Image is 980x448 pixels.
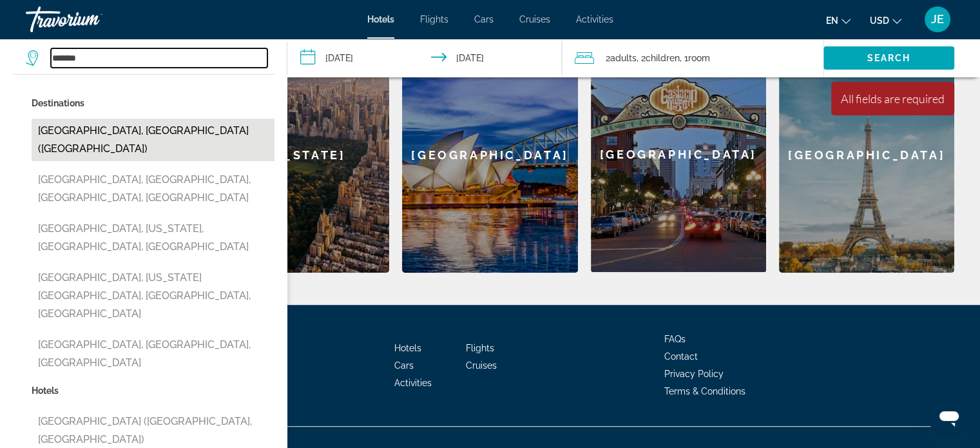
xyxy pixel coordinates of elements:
span: Room [688,53,710,63]
button: Check-in date: Jun 28, 2026 Check-out date: Jul 8, 2026 [287,39,562,77]
p: Destinations [32,94,274,112]
iframe: Button to launch messaging window [928,396,970,438]
a: Travorium [26,3,155,36]
button: Change language [826,11,850,30]
a: Activities [576,14,613,24]
span: 2 [606,49,637,67]
a: Flights [420,14,448,24]
a: Cars [394,360,414,371]
a: Cruises [519,14,550,24]
button: [GEOGRAPHIC_DATA], [GEOGRAPHIC_DATA], [GEOGRAPHIC_DATA] [32,333,274,375]
a: Flights [466,343,494,353]
a: Cars [474,14,494,24]
span: , 2 [637,49,680,67]
span: Search [867,53,911,63]
a: Terms & Conditions [664,386,745,396]
div: [GEOGRAPHIC_DATA] [591,37,766,272]
a: [GEOGRAPHIC_DATA] [779,37,954,273]
a: Activities [394,378,432,388]
span: , 1 [680,49,710,67]
p: Hotels [32,382,274,400]
span: Adults [610,53,637,63]
a: Hotels [367,14,394,24]
button: User Menu [921,6,954,33]
button: [GEOGRAPHIC_DATA], [US_STATE][GEOGRAPHIC_DATA], [GEOGRAPHIC_DATA], [GEOGRAPHIC_DATA] [32,266,274,326]
span: JE [931,13,944,26]
button: [GEOGRAPHIC_DATA], [US_STATE], [GEOGRAPHIC_DATA], [GEOGRAPHIC_DATA] [32,217,274,259]
a: [GEOGRAPHIC_DATA] [591,37,766,273]
a: Cruises [466,360,497,371]
button: [GEOGRAPHIC_DATA], [GEOGRAPHIC_DATA], [GEOGRAPHIC_DATA], [GEOGRAPHIC_DATA] [32,168,274,210]
button: Change currency [870,11,901,30]
button: Search [823,46,954,70]
span: USD [870,15,889,26]
span: en [826,15,838,26]
a: [US_STATE] [214,37,389,273]
button: Travelers: 2 adults, 2 children [562,39,823,77]
a: [GEOGRAPHIC_DATA] [402,37,577,273]
a: Hotels [394,343,421,353]
button: [GEOGRAPHIC_DATA], [GEOGRAPHIC_DATA] ([GEOGRAPHIC_DATA]) [32,119,274,161]
span: Children [646,53,680,63]
a: FAQs [664,334,686,344]
div: All fields are required [841,92,945,106]
a: Privacy Policy [664,369,724,379]
a: Contact [664,351,698,362]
